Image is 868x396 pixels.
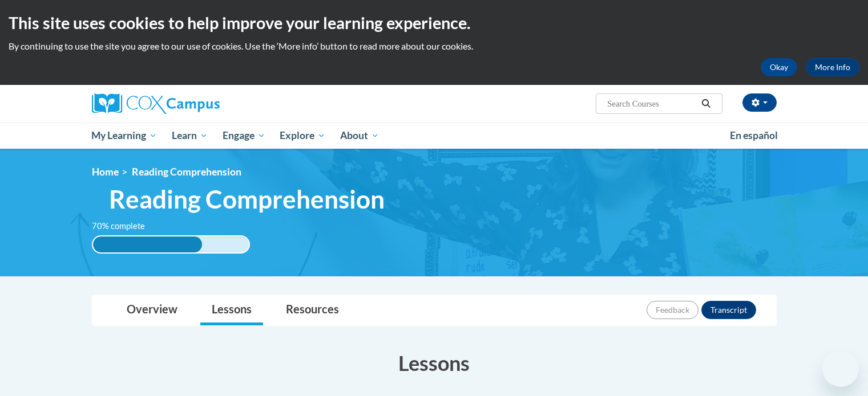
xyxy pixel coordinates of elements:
[215,123,273,149] a: Engage
[822,350,859,387] iframe: Button to launch messaging window
[132,166,241,178] span: Reading Comprehension
[92,93,309,114] a: Cox Campus
[84,123,165,149] a: My Learning
[697,97,714,111] button: Search
[92,220,158,232] label: 70% complete
[701,301,756,319] button: Transcript
[75,123,794,149] div: Main menu
[280,129,325,142] span: Explore
[722,124,785,148] a: En español
[9,40,859,52] p: By continuing to use the site you agree to our use of cookies. Use the ‘More info’ button to read...
[9,11,859,34] h2: This site uses cookies to help improve your learning experience.
[223,129,265,142] span: Engage
[91,129,157,142] span: My Learning
[742,93,777,112] button: Account Settings
[761,58,797,76] button: Okay
[92,166,119,178] a: Home
[92,93,220,114] img: Cox Campus
[333,123,386,149] a: About
[93,236,202,252] div: 70% complete
[109,184,385,214] span: Reading Comprehension
[200,295,263,325] a: Lessons
[164,123,215,149] a: Learn
[115,295,189,325] a: Overview
[647,301,699,319] button: Feedback
[730,129,778,141] span: En español
[340,129,379,142] span: About
[172,129,208,142] span: Learn
[606,97,697,111] input: Search Courses
[92,349,777,377] h3: Lessons
[272,123,333,149] a: Explore
[274,295,350,325] a: Resources
[806,58,859,76] a: More Info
